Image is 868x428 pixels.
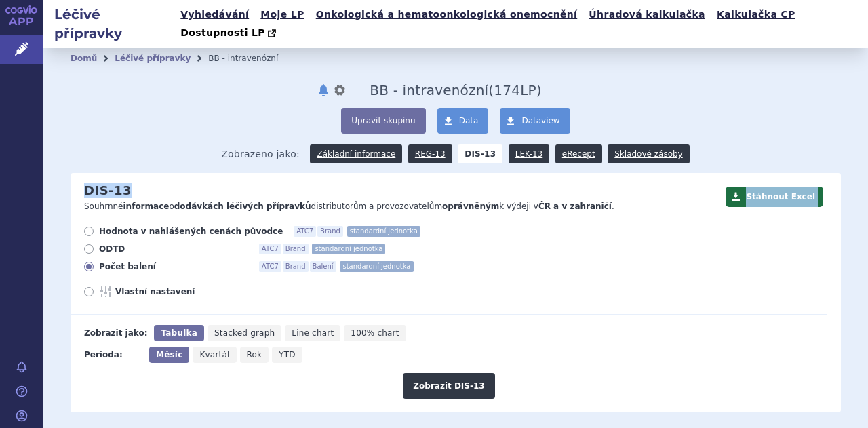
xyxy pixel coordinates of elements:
span: Dostupnosti LP [180,27,265,38]
span: ( LP) [488,82,541,98]
button: nastavení [333,82,347,98]
span: Vlastní nastavení [115,286,264,297]
a: Onkologická a hematoonkologická onemocnění [312,5,582,24]
button: notifikace [317,82,330,98]
a: LEK-13 [509,144,549,163]
a: Kalkulačka CP [713,5,800,24]
span: ATC7 [294,226,316,237]
a: Dostupnosti LP [176,24,283,43]
strong: informace [123,201,170,211]
a: Léčivé přípravky [115,54,191,63]
span: Data [459,116,479,125]
span: Line chart [292,328,334,338]
span: 174 [494,82,520,98]
a: REG-13 [408,144,452,163]
button: Zobrazit DIS-13 [403,373,494,399]
span: standardní jednotka [347,226,420,237]
a: eRecept [555,144,602,163]
span: Dataview [521,116,559,125]
button: Stáhnout Excel [726,187,823,207]
span: Počet balení [99,261,248,272]
button: Upravit skupinu [341,108,425,134]
li: BB - intravenózní [208,48,296,69]
span: Balení [310,261,336,272]
span: BB - intravenózní [370,82,488,98]
span: ATC7 [259,261,281,272]
h2: Léčivé přípravky [43,5,176,43]
p: Souhrnné o distributorům a provozovatelům k výdeji v . [84,201,719,212]
a: Vyhledávání [176,5,253,24]
strong: oprávněným [442,201,499,211]
span: YTD [279,350,296,359]
span: Brand [283,261,309,272]
span: standardní jednotka [340,261,413,272]
span: Měsíc [156,350,182,359]
span: Hodnota v nahlášených cenách původce [99,226,283,237]
span: standardní jednotka [312,244,385,254]
h2: DIS-13 [84,183,132,198]
span: Stacked graph [214,328,275,338]
a: Moje LP [256,5,308,24]
span: ODTD [99,244,248,254]
span: Rok [247,350,262,359]
a: Skladové zásoby [608,144,689,163]
span: ATC7 [259,244,281,254]
a: Základní informace [310,144,402,163]
span: Brand [317,226,343,237]
a: Dataview [500,108,570,134]
span: 100% chart [351,328,399,338]
a: Úhradová kalkulačka [585,5,709,24]
span: Brand [283,244,309,254]
strong: dodávkách léčivých přípravků [174,201,311,211]
strong: DIS-13 [458,144,502,163]
strong: ČR a v zahraničí [538,201,612,211]
span: Tabulka [161,328,197,338]
a: Domů [71,54,97,63]
a: Data [437,108,489,134]
span: Kvartál [199,350,229,359]
span: Zobrazeno jako: [221,144,300,163]
div: Perioda: [84,347,142,363]
div: Zobrazit jako: [84,325,147,341]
